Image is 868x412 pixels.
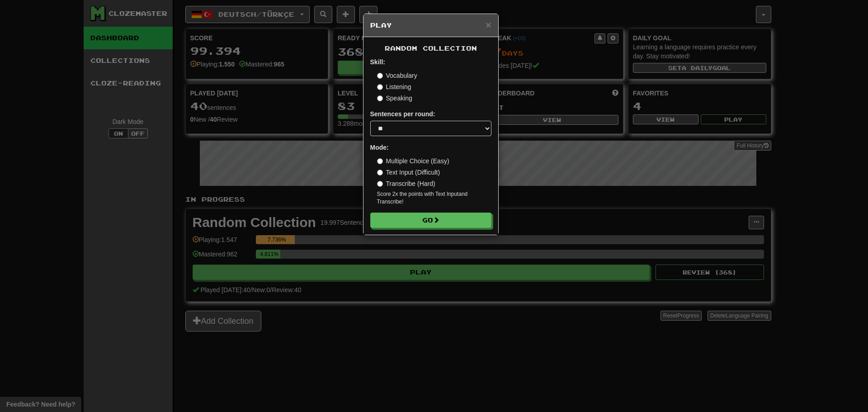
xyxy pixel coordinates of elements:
input: Speaking [377,95,383,101]
label: Listening [377,82,411,91]
input: Transcribe (Hard) [377,181,383,187]
label: Text Input (Difficult) [377,168,440,177]
input: Listening [377,84,383,90]
span: Random Collection [385,44,477,52]
button: Go [370,213,491,228]
span: × [486,19,491,30]
small: Score 2x the points with Text Input and Transcribe ! [377,190,491,206]
label: Multiple Choice (Easy) [377,156,449,166]
label: Transcribe (Hard) [377,179,435,188]
button: Close [486,20,491,29]
input: Vocabulary [377,73,383,79]
input: Text Input (Difficult) [377,170,383,175]
input: Multiple Choice (Easy) [377,158,383,164]
label: Vocabulary [377,71,417,80]
strong: Mode: [370,144,389,151]
label: Speaking [377,94,412,103]
strong: Skill: [370,58,385,66]
label: Sentences per round: [370,109,435,118]
h5: Play [370,21,491,30]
